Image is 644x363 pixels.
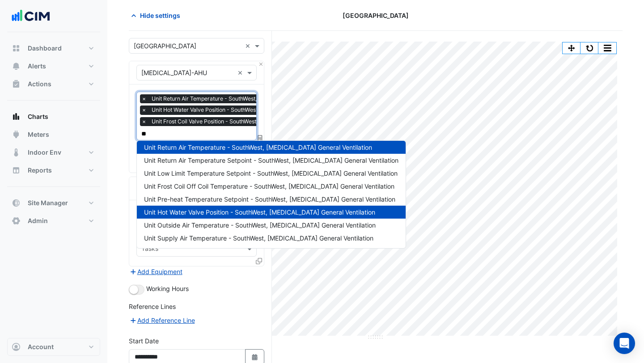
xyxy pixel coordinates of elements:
button: Add Reference Line [129,315,195,325]
app-icon: Charts [12,112,21,121]
button: Meters [7,126,100,144]
fa-icon: Select Date [251,353,259,361]
label: Start Date [129,336,159,346]
span: Unit Return Air Temperature - SouthWest, Endoscopy General Ventilation [144,144,372,151]
span: Unit Supply Air Temperature - SouthWest, Endoscopy General Ventilation [144,234,373,242]
button: Dashboard [7,39,100,57]
span: Indoor Env [28,148,61,157]
span: Unit Hot Water Valve Position - SouthWest, Endoscopy General Ventilation [149,106,356,114]
span: Charts [28,112,48,121]
button: Actions [7,75,100,93]
span: Unit Frost Coil Valve Position - SouthWest, Endoscopy General Ventilation [149,117,355,126]
app-icon: Dashboard [12,44,21,53]
app-icon: Admin [12,216,21,225]
button: Admin [7,212,100,230]
app-icon: Site Manager [12,198,21,207]
span: Hide settings [140,11,180,20]
span: Account [28,342,54,351]
span: Unit Return Air Temperature - SouthWest, Endoscopy General Ventilation [149,94,354,103]
button: Reset [580,42,598,54]
span: Clear [237,68,245,77]
span: Unit Return Air Temperature Setpoint - SouthWest, Endoscopy General Ventilation [144,156,398,164]
button: Add Equipment [129,266,183,277]
label: Reference Lines [129,302,176,311]
app-icon: Reports [12,166,21,175]
button: Pan [563,42,580,54]
button: Charts [7,108,100,126]
span: × [140,117,148,126]
span: Unit Hot Water Valve Position - SouthWest, Endoscopy General Ventilation [144,208,375,216]
app-icon: Meters [12,130,21,139]
span: Reports [28,166,52,175]
span: Choose Function [256,134,264,142]
span: × [140,94,148,103]
button: Site Manager [7,194,100,212]
button: Hide settings [129,8,186,23]
button: Close [258,61,264,67]
ng-dropdown-panel: Options list [136,140,406,249]
span: Unit Frost Coil Off Coil Temperature - SouthWest, Endoscopy General Ventilation [144,182,394,190]
button: Reports [7,161,100,179]
span: Meters [28,130,49,139]
img: Company Logo [11,7,51,25]
app-icon: Alerts [12,62,21,71]
span: Unit Low Limit Temperature Setpoint - SouthWest, Endoscopy General Ventilation [144,169,398,177]
button: Alerts [7,57,100,75]
button: Account [7,338,100,356]
app-icon: Indoor Env [12,148,21,157]
button: Indoor Env [7,144,100,161]
span: Working Hours [146,285,189,292]
span: Dashboard [28,44,62,53]
button: More Options [598,42,616,54]
span: Clear [245,41,253,51]
span: Admin [28,216,48,225]
span: Site Manager [28,198,68,207]
span: Unit Pre-heat Temperature Setpoint - SouthWest, Endoscopy General Ventilation [144,195,395,203]
span: [GEOGRAPHIC_DATA] [343,11,409,20]
span: Actions [28,80,51,89]
span: Unit Outside Air Temperature - SouthWest, Endoscopy General Ventilation [144,221,376,229]
app-icon: Actions [12,80,21,89]
span: × [140,106,148,114]
span: Alerts [28,62,46,71]
span: Clone Favourites and Tasks from this Equipment to other Equipment [256,257,262,265]
div: Open Intercom Messenger [614,333,635,354]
